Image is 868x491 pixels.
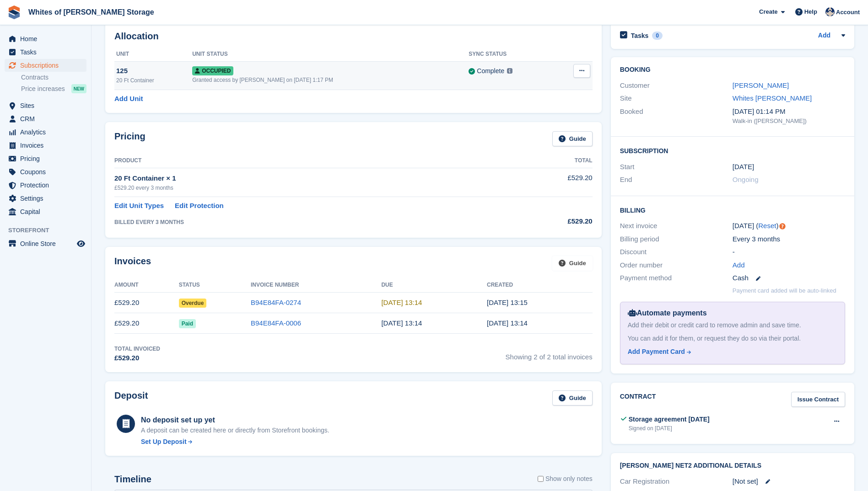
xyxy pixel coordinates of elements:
[381,319,422,327] time: 2025-05-28 12:14:56 UTC
[733,162,754,172] time: 2025-05-27 00:00:00 UTC
[733,94,812,102] a: Whites [PERSON_NAME]
[114,184,504,192] div: £529.20 every 3 months
[733,81,789,89] a: [PERSON_NAME]
[20,139,75,152] span: Invoices
[825,7,835,16] img: Wendy
[552,390,593,406] a: Guide
[5,59,86,72] a: menu
[620,476,733,487] div: Car Registration
[192,66,233,75] span: Occupied
[114,293,179,313] td: £529.20
[114,47,192,62] th: Unit
[20,237,75,250] span: Online Store
[733,117,845,126] div: Walk-in ([PERSON_NAME])
[733,476,845,487] div: [Not set]
[778,222,787,230] div: Tooltip anchor
[733,107,845,117] div: [DATE] 01:14 PM
[818,31,830,41] a: Add
[175,201,224,211] a: Edit Protection
[20,192,75,205] span: Settings
[629,415,710,424] div: Storage agreement [DATE]
[791,392,845,407] a: Issue Contract
[620,205,845,214] h2: Billing
[504,216,592,227] div: £529.20
[114,390,148,406] h2: Deposit
[733,286,836,295] p: Payment card added will be auto-linked
[114,345,160,353] div: Total Invoiced
[759,7,777,16] span: Create
[552,256,593,271] a: Guide
[192,47,469,62] th: Unit Status
[21,85,65,93] span: Price increases
[20,46,75,59] span: Tasks
[620,247,733,257] div: Discount
[477,66,504,76] div: Complete
[20,205,75,218] span: Capital
[628,347,834,357] a: Add Payment Card
[552,131,593,146] a: Guide
[141,437,187,447] div: Set Up Deposit
[20,126,75,139] span: Analytics
[114,278,179,293] th: Amount
[507,68,512,74] img: icon-info-grey-7440780725fd019a000dd9b08b2336e03edf1995a4989e88bcd33f0948082b44.svg
[141,426,329,435] p: A deposit can be created here or directly from Storefront bookings.
[71,84,86,93] div: NEW
[538,474,544,484] input: Show only notes
[629,424,710,432] div: Signed on [DATE]
[620,146,845,155] h2: Subscription
[20,99,75,112] span: Sites
[114,313,179,334] td: £529.20
[5,179,86,192] a: menu
[628,320,837,330] div: Add their debit or credit card to remove admin and save time.
[5,32,86,45] a: menu
[733,234,845,245] div: Every 3 months
[179,319,196,328] span: Paid
[114,353,160,363] div: £529.20
[620,221,733,231] div: Next invoice
[251,278,381,293] th: Invoice Number
[179,299,207,308] span: Overdue
[21,73,86,82] a: Contracts
[836,8,860,17] span: Account
[25,5,158,20] a: Whites of [PERSON_NAME] Storage
[21,84,86,94] a: Price increases NEW
[8,226,91,235] span: Storefront
[5,237,86,250] a: menu
[5,165,86,178] a: menu
[652,32,663,40] div: 0
[733,260,745,271] a: Add
[381,278,487,293] th: Due
[251,319,301,327] a: B94E84FA-0006
[620,107,733,126] div: Booked
[114,154,504,168] th: Product
[5,112,86,125] a: menu
[114,201,164,211] a: Edit Unit Types
[20,165,75,178] span: Coupons
[5,205,86,218] a: menu
[487,278,593,293] th: Created
[631,32,649,40] h2: Tasks
[620,273,733,283] div: Payment method
[116,76,192,85] div: 20 Ft Container
[504,154,592,168] th: Total
[114,218,504,226] div: BILLED EVERY 3 MONTHS
[5,99,86,112] a: menu
[733,176,759,183] span: Ongoing
[20,152,75,165] span: Pricing
[20,179,75,192] span: Protection
[5,46,86,59] a: menu
[506,345,593,363] span: Showing 2 of 2 total invoices
[487,319,528,327] time: 2025-05-27 12:14:56 UTC
[620,93,733,104] div: Site
[114,131,146,146] h2: Pricing
[75,238,86,249] a: Preview store
[538,474,593,484] label: Show only notes
[628,347,685,357] div: Add Payment Card
[733,221,845,231] div: [DATE] ( )
[381,299,422,306] time: 2025-08-28 12:14:56 UTC
[141,437,329,447] a: Set Up Deposit
[114,31,593,42] h2: Allocation
[469,47,555,62] th: Sync Status
[487,299,528,306] time: 2025-08-27 12:15:34 UTC
[116,66,192,76] div: 125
